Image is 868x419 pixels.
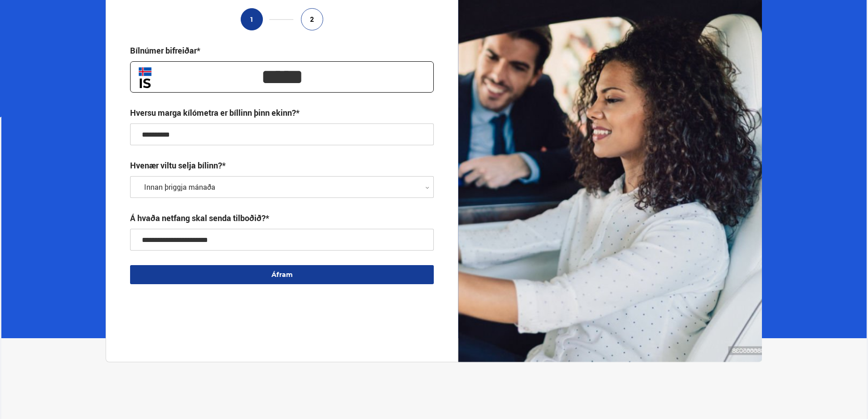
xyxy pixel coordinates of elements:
[130,212,269,223] div: Á hvaða netfang skal senda tilboðið?*
[250,15,254,23] span: 1
[130,265,434,284] button: Áfram
[130,160,226,171] label: Hvenær viltu selja bílinn?*
[310,15,314,23] span: 2
[7,4,34,31] button: Opna LiveChat spjallviðmót
[130,45,200,56] div: Bílnúmer bifreiðar*
[130,107,300,118] div: Hversu marga kílómetra er bíllinn þinn ekinn?*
